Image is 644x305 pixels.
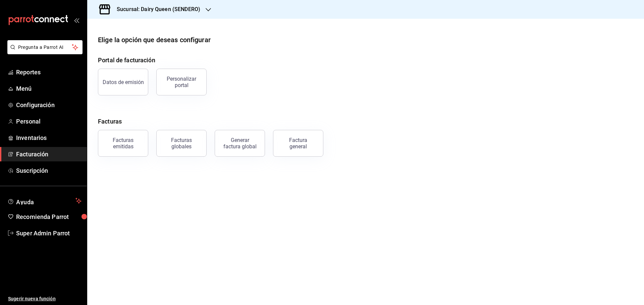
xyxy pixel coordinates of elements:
[16,150,82,159] span: Facturación
[18,44,72,51] span: Pregunta a Parrot AI
[74,17,79,23] button: open_drawer_menu
[16,68,82,77] span: Reportes
[161,76,202,88] div: Personalizar portal
[273,130,323,157] button: Factura general
[215,130,265,157] button: Generar factura global
[16,197,73,205] span: Ayuda
[156,69,207,95] button: Personalizar portal
[16,166,82,175] span: Suscripción
[16,133,82,142] span: Inventarios
[98,130,148,157] button: Facturas emitidas
[103,79,144,85] div: Datos de emisión
[281,137,315,150] div: Factura general
[111,5,200,13] h3: Sucursal: Dairy Queen (SENDERO)
[98,69,148,95] button: Datos de emisión
[16,229,82,238] span: Super Admin Parrot
[16,84,82,93] span: Menú
[16,100,82,109] span: Configuración
[16,212,82,221] span: Recomienda Parrot
[5,49,83,56] a: Pregunta a Parrot AI
[7,40,83,54] button: Pregunta a Parrot AI
[161,137,202,150] div: Facturas globales
[98,35,211,45] div: Elige la opción que deseas configurar
[98,56,633,65] h4: Portal de facturación
[16,117,82,126] span: Personal
[8,295,82,302] span: Sugerir nueva función
[102,137,144,150] div: Facturas emitidas
[98,117,633,126] h4: Facturas
[223,137,257,150] div: Generar factura global
[156,130,207,157] button: Facturas globales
